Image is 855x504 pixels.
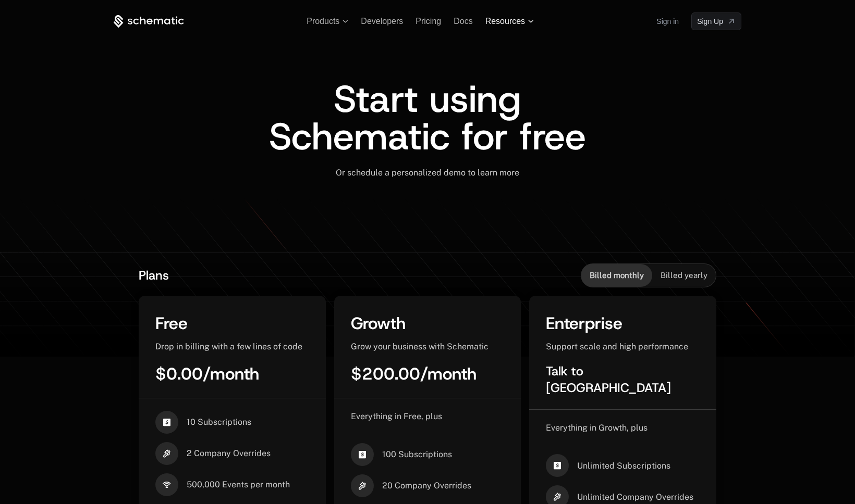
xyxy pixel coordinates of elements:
[269,74,586,161] span: Start using Schematic for free
[336,168,519,178] span: Or schedule a personalized demo to learn more
[139,267,169,284] span: Plans
[351,474,374,497] i: hammer
[351,312,406,334] span: Growth
[307,17,339,26] span: Products
[656,13,679,30] a: Sign in
[187,448,271,459] span: 2 Company Overrides
[203,363,259,385] span: / month
[155,473,178,496] i: signal
[155,312,188,334] span: Free
[661,270,707,281] span: Billed yearly
[155,442,178,465] i: hammer
[577,460,670,472] span: Unlimited Subscriptions
[382,480,471,492] span: 20 Company Overrides
[546,423,648,433] span: Everything in Growth, plus
[382,449,452,460] span: 100 Subscriptions
[416,17,441,26] a: Pricing
[361,17,403,26] a: Developers
[577,492,693,503] span: Unlimited Company Overrides
[546,454,569,477] i: cashapp
[155,342,302,351] span: Drop in billing with a few lines of code
[485,17,525,26] span: Resources
[454,17,472,26] a: Docs
[697,16,723,27] span: Sign Up
[155,363,203,385] span: $0.00
[546,312,622,334] span: Enterprise
[420,363,477,385] span: / month
[187,479,290,490] span: 500,000 Events per month
[351,363,420,385] span: $200.00
[187,417,251,428] span: 10 Subscriptions
[351,443,374,466] i: cashapp
[155,411,178,434] i: cashapp
[351,342,488,351] span: Grow your business with Schematic
[546,342,688,351] span: Support scale and high performance
[691,12,741,30] a: [object Object]
[546,363,671,396] span: Talk to [GEOGRAPHIC_DATA]
[590,270,644,281] span: Billed monthly
[351,411,442,421] span: Everything in Free, plus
